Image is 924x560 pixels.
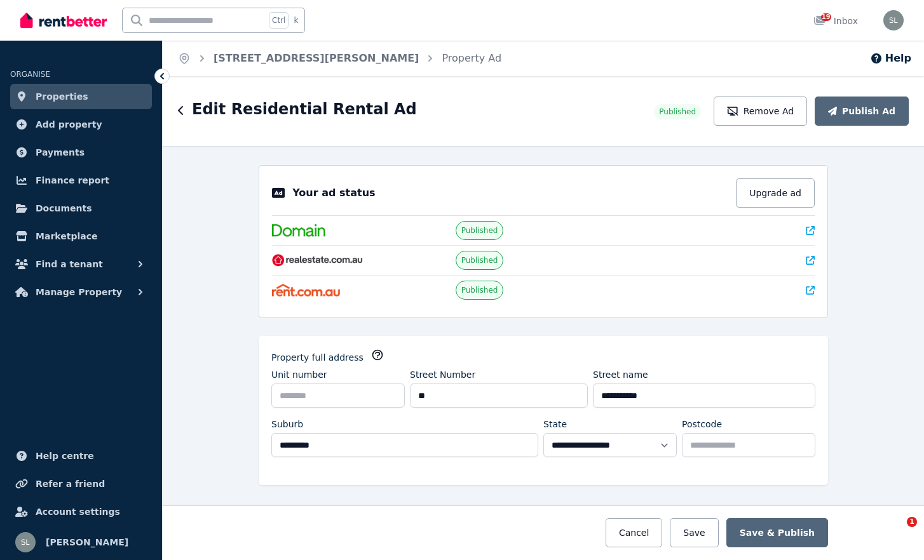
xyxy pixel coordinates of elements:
[442,52,501,64] a: Property Ad
[46,535,128,550] span: [PERSON_NAME]
[593,368,648,381] label: Street name
[192,99,417,119] h1: Edit Residential Rental Ad
[659,107,696,117] span: Published
[36,448,94,463] span: Help centre
[36,284,122,300] span: Manage Property
[670,518,718,547] button: Save
[272,224,325,237] img: Domain.com.au
[269,12,289,29] span: Ctrl
[10,471,152,497] a: Refer a friend
[36,476,105,491] span: Refer a friend
[36,145,85,160] span: Payments
[272,284,340,297] img: Rent.com.au
[20,11,107,30] img: RentBetter
[736,178,815,208] button: Upgrade ad
[813,15,858,27] div: Inbox
[36,201,92,216] span: Documents
[881,517,911,547] iframe: Intercom live chat
[36,229,97,244] span: Marketplace
[294,15,298,25] span: k
[10,168,152,193] a: Finance report
[10,196,152,221] a: Documents
[271,351,363,364] label: Property full address
[10,251,152,277] button: Find a tenant
[10,443,152,469] a: Help centre
[163,41,517,76] nav: Breadcrumb
[271,418,303,430] label: Suburb
[36,117,102,132] span: Add property
[10,499,152,524] a: Account settings
[292,185,375,201] p: Your ad status
[36,173,109,188] span: Finance report
[461,285,498,295] span: Published
[36,504,120,519] span: Account settings
[10,112,152,137] a: Add property
[214,52,419,64] a: [STREET_ADDRESS][PERSON_NAME]
[606,518,662,547] button: Cancel
[272,254,363,267] img: RealEstate.com.au
[883,10,904,30] img: Sam Lee
[726,518,828,547] button: Save & Publish
[10,279,152,305] button: Manage Property
[10,84,152,109] a: Properties
[815,97,909,126] button: Publish Ad
[714,97,807,126] button: Remove Ad
[10,140,152,165] a: Payments
[821,13,831,21] span: 19
[410,368,475,381] label: Street Number
[461,255,498,265] span: Published
[907,517,917,527] span: 1
[461,225,498,236] span: Published
[543,418,567,430] label: State
[36,89,88,104] span: Properties
[15,532,36,552] img: Sam Lee
[682,418,722,430] label: Postcode
[10,223,152,249] a: Marketplace
[271,368,327,381] label: Unit number
[10,70,50,79] span: ORGANISE
[36,257,103,272] span: Find a tenant
[870,51,911,66] button: Help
